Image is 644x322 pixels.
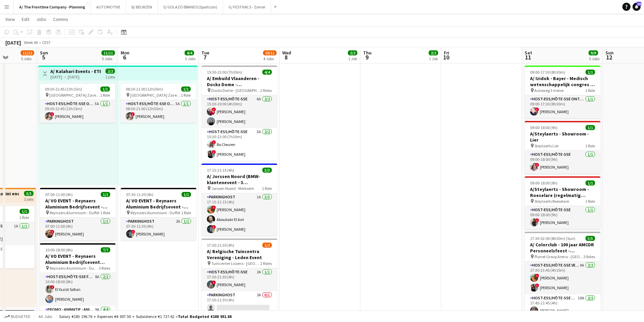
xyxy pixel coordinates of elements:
div: 5 Jobs [589,56,599,61]
span: 07:30-11:30 (4h) [126,192,153,197]
span: 3/3 [262,168,272,173]
span: 1/1 [586,180,595,185]
div: 09:30-22:45 (13h15m)1/1 [GEOGRAPHIC_DATA] Zaventem1 RoleHost-ess/Hôte-sse Onthaal-Accueill5A1/109... [40,84,115,123]
span: ! [535,107,539,112]
span: ! [50,285,54,289]
h3: A/ Embuild Vlaanderen - Dockx Dome - [GEOGRAPHIC_DATA] [201,75,277,88]
span: ! [535,163,539,167]
span: Thu [363,50,372,56]
span: Fri [444,50,449,56]
span: 7/7 [101,247,110,252]
span: Steylaerts Lier [534,143,559,148]
app-card-role: Parkinghost2A0/117:30-21:30 (4h) [201,291,277,314]
div: 5 Jobs [21,56,34,61]
span: 1 Role [100,210,110,215]
span: 08:30-21:00 (12h30m) [126,86,163,92]
span: Week 40 [22,40,39,45]
span: Jorssen Noord - Merksem [211,186,254,191]
span: 09:30-22:45 (13h15m) [45,86,82,92]
app-card-role: Parkinghost1A3/317:15-21:15 (4h)![PERSON_NAME]Aboubakr El Asri![PERSON_NAME] [201,193,277,236]
div: 5 Jobs [102,56,115,61]
app-card-role: Parkinghost1/107:00-11:00 (4h)![PERSON_NAME] [40,218,116,241]
span: Sun [40,50,48,56]
span: 1 Role [585,199,595,204]
span: 9/9 [589,50,598,55]
span: Tue [201,50,209,56]
span: 1/1 [586,70,595,75]
h3: A/ Jorssen Noord (BMW- klantenevent - 3 Parkinghosts [201,173,277,185]
span: ! [535,283,539,288]
h3: A/ Colorclub - 100 jaar AMCOR Personeelsfeest - [GEOGRAPHIC_DATA] [525,242,600,254]
a: Jobs [33,15,49,24]
span: 4/4 [185,50,194,55]
span: 1/1 [182,192,191,197]
app-card-role: Host-ess/Hôte-sse6A2/215:30-20:00 (4h30m)![PERSON_NAME][PERSON_NAME] [201,95,277,128]
app-job-card: 09:00-18:00 (9h)1/1A/Steylaerts - Showroom - Roeselare (regelmatig terugkerende opdracht) Steylae... [525,176,600,229]
span: Tuincenter Lissens - [GEOGRAPHIC_DATA] [211,261,260,266]
span: ! [131,230,135,234]
span: 10:00-18:00 (8h) [45,247,73,252]
div: 4 Jobs [263,56,276,61]
span: 8 [281,53,291,61]
div: Salary €183 196.76 + Expenses €4 007.50 + Subsistence €1 727.62 = [59,314,232,319]
span: 11 [524,53,532,61]
app-card-role: Host-ess/Hôte-sse2A1/117:30-21:30 (4h)![PERSON_NAME] [201,268,277,291]
a: View [3,15,18,24]
app-card-role: Host-ess/Hôte-sse Onthaal-Accueill1/109:00-17:30 (8h30m)![PERSON_NAME] [525,95,600,118]
span: ! [212,280,216,284]
span: 17:30-02:00 (8h30m) (Sun) [530,236,575,241]
span: 2 Roles [260,88,272,93]
button: G/ FESTIVALS - Zomer [223,0,271,14]
div: 2 jobs [105,74,115,79]
span: View [5,16,15,22]
app-card-role: Host-ess/Hôte-sse Onthaal-Accueill5A1/108:30-21:00 (12h30m)![PERSON_NAME] [120,100,196,123]
span: 2/2 [105,69,115,74]
span: 1/1 [586,125,595,130]
span: Sun [605,50,614,56]
app-job-card: 07:30-11:30 (4h)1/1A/ VO EVENT - Reynaers Aluminium Bedrijfsevent - PARKING LEVERANCIERS - 29/09 ... [121,188,196,241]
span: 1 Role [19,215,29,220]
span: Comms [53,16,68,22]
h3: A/Steylaerts - Showroom - Lier [525,131,600,143]
app-job-card: 08:30-21:00 (12h30m)1/1 [GEOGRAPHIC_DATA] Zaventem1 RoleHost-ess/Hôte-sse Onthaal-Accueill5A1/108... [120,84,196,123]
h3: A/Steylaerts - Showroom - Roeselare (regelmatig terugkerende opdracht) [525,186,600,198]
span: Sat [525,50,532,56]
span: 09:00-17:30 (8h30m) [530,70,565,75]
span: Total Budgeted €188 931.88 [178,314,232,319]
app-card-role: Host-ess/Hôte-sse Vestiaire9A2/217:30-21:45 (4h15m)![PERSON_NAME]![PERSON_NAME] [525,262,600,294]
span: Reynaers Aluminium - Duffel [50,210,99,215]
span: 6 [120,53,129,61]
div: 3 Jobs [185,56,195,61]
span: Reynaers Aluminium - Duffel [130,210,180,215]
span: 3 Roles [583,254,595,259]
app-job-card: 17:30-21:30 (4h)1/2A/ Belgische Tuincentra Vereniging - Leden Event Tuincenter Lissens - [GEOGRAP... [201,239,277,314]
div: 2 jobs [24,196,33,202]
span: 16 [637,2,641,6]
span: ! [212,140,216,144]
span: ! [131,112,135,116]
div: 1 Job [348,56,357,61]
span: 5 [39,53,48,61]
button: A/ The Frontline Company - Planning [14,0,91,14]
span: 1 Role [181,93,191,98]
span: 11/11 [101,50,115,55]
span: 1 Role [100,93,110,98]
button: Budgeted [3,313,31,320]
span: 1/1 [181,86,191,92]
span: 5/5 [586,236,595,241]
span: ! [212,205,216,209]
span: Wed [282,50,291,56]
span: 1 Role [262,186,272,191]
h3: A/ VO EVENT - Reynaers Aluminium Bedrijfsevent - PARKING LEVERANCIERS - 29/09 tem 06/10 [40,198,116,210]
span: 07:00-11:00 (4h) [45,192,73,197]
app-job-card: 17:15-21:15 (4h)3/3A/ Jorssen Noord (BMW- klantenevent - 3 Parkinghosts Jorssen Noord - Merksem1 ... [201,164,277,236]
a: Edit [19,15,32,24]
span: ! [535,218,539,222]
span: Reynaers Aluminium - Duffel [50,266,99,271]
button: B/ BEURZEN [126,0,158,14]
app-job-card: 07:00-11:00 (4h)1/1A/ VO EVENT - Reynaers Aluminium Bedrijfsevent - PARKING LEVERANCIERS - 29/09 ... [40,188,116,241]
span: Dockx Dome - [GEOGRAPHIC_DATA] [211,88,260,93]
app-job-card: 09:00-18:00 (9h)1/1A/Steylaerts - Showroom - Lier Steylaerts Lier1 RoleHost-ess/Hôte-sse1/109:00-... [525,121,600,174]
